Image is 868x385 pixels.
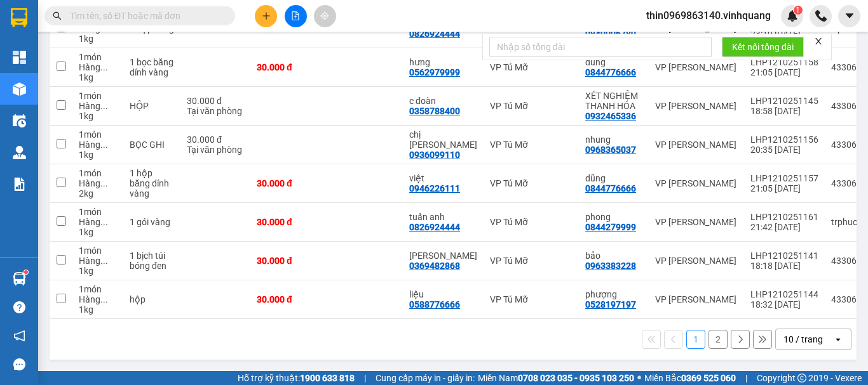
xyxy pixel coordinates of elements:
[585,212,642,222] div: phong
[409,251,477,261] div: minh anh
[79,34,117,44] div: 1 kg
[79,304,117,315] div: 1 kg
[585,134,642,145] div: nhung
[257,217,320,227] div: 30.000 đ
[709,330,728,349] button: 2
[745,371,747,385] span: |
[79,284,117,294] div: 1 món
[13,114,26,127] img: warehouse-icon
[655,294,738,304] div: VP [PERSON_NAME]
[79,245,117,256] div: 1 món
[585,261,636,271] div: 0963383228
[79,188,117,199] div: 2 kg
[376,371,475,385] span: Cung cấp máy in - giấy in:
[100,256,108,266] span: ...
[11,8,27,27] img: logo-vxr
[13,358,25,370] span: message
[79,52,117,62] div: 1 món
[255,5,277,27] button: plus
[79,62,117,72] div: Hàng thông thường
[79,72,117,82] div: 1 kg
[13,330,25,342] span: notification
[750,251,818,261] div: LHP1210251141
[585,222,636,232] div: 0844279999
[262,11,271,20] span: plus
[750,96,818,106] div: LHP1210251145
[364,371,366,385] span: |
[409,212,477,222] div: tuấn anh
[13,178,26,191] img: solution-icon
[750,134,818,145] div: LHP1210251156
[13,272,26,285] img: warehouse-icon
[187,96,244,106] div: 30.000 đ
[655,217,738,227] div: VP [PERSON_NAME]
[79,294,117,304] div: Hàng thông thường
[794,6,803,15] sup: 1
[13,51,26,64] img: dashboard-icon
[79,129,117,140] div: 1 món
[79,140,117,150] div: Hàng thông thường
[79,150,117,160] div: 1 kg
[409,261,460,271] div: 0369482868
[585,289,642,299] div: phượng
[79,101,117,111] div: Hàng thông thường
[409,106,460,116] div: 0358788400
[257,62,320,72] div: 30.000 đ
[585,173,642,183] div: dũng
[79,256,117,266] div: Hàng thông thường
[585,145,636,155] div: 0968365037
[130,217,174,227] div: 1 gói vàng
[130,140,174,150] div: BỌC GHI
[655,140,738,150] div: VP [PERSON_NAME]
[79,207,117,217] div: 1 món
[750,299,818,310] div: 18:32 [DATE]
[409,150,460,160] div: 0936099110
[187,145,244,155] div: Tại văn phòng
[13,146,26,159] img: warehouse-icon
[100,178,108,188] span: ...
[187,134,244,145] div: 30.000 đ
[814,37,823,46] span: close
[79,178,117,188] div: Hàng thông thường
[409,67,460,77] div: 0562979999
[257,256,320,266] div: 30.000 đ
[722,37,804,57] button: Kết nối tổng đài
[130,251,174,271] div: 1 bịch túi bóng đen
[681,373,736,383] strong: 0369 525 060
[409,173,477,183] div: việt
[518,373,634,383] strong: 0708 023 035 - 0935 103 250
[409,222,460,232] div: 0826924444
[783,333,823,346] div: 10 / trang
[79,217,117,227] div: Hàng thông thường
[53,11,62,20] span: search
[490,178,573,188] div: VP Tú Mỡ
[490,101,573,111] div: VP Tú Mỡ
[314,5,336,27] button: aim
[409,57,477,67] div: hưng
[644,371,736,385] span: Miền Bắc
[257,294,320,304] div: 30.000 đ
[787,10,798,22] img: icon-new-feature
[750,145,818,155] div: 20:35 [DATE]
[490,217,573,227] div: VP Tú Mỡ
[409,289,477,299] div: liệu
[187,106,244,116] div: Tại văn phòng
[100,294,108,304] span: ...
[79,91,117,101] div: 1 món
[130,168,174,199] div: 1 hộp băng dính vàng
[750,106,818,116] div: 18:58 [DATE]
[13,82,26,96] img: warehouse-icon
[585,299,636,310] div: 0528197197
[13,301,25,313] span: question-circle
[686,330,705,349] button: 1
[489,37,712,57] input: Nhập số tổng đài
[100,62,108,72] span: ...
[409,96,477,106] div: c đoàn
[490,256,573,266] div: VP Tú Mỡ
[291,11,300,20] span: file-add
[797,374,806,382] span: copyright
[750,67,818,77] div: 21:05 [DATE]
[79,111,117,121] div: 1 kg
[130,57,174,77] div: 1 bọc băng dính vàng
[585,67,636,77] div: 0844776666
